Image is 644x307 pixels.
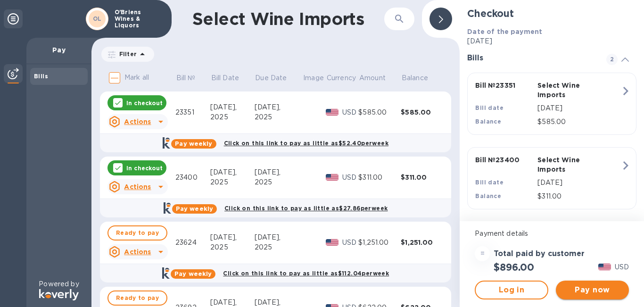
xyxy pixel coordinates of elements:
p: Select Wine Imports [537,81,596,100]
u: Actions [124,183,151,191]
span: Due Date [255,73,299,83]
div: 2025 [255,242,303,252]
p: [DATE] [467,36,636,46]
p: Bill № [176,73,196,83]
button: Bill №23400Select Wine ImportsBill date[DATE]Balance$311.00 [467,147,636,209]
p: $311.00 [537,191,621,201]
img: Logo [39,289,79,300]
b: Pay weekly [174,270,212,277]
div: [DATE], [255,232,303,242]
p: [DATE] [537,103,621,113]
b: Click on this link to pay as little as $52.40 per week [224,140,388,147]
div: 2025 [210,112,255,122]
b: Pay weekly [176,205,213,212]
div: 2025 [255,112,303,122]
p: Select Wine Imports [537,155,596,174]
p: In checkout [126,164,163,172]
p: Image [303,73,324,83]
b: Click on this link to pay as little as $112.04 per week [223,270,389,277]
p: Mark all [124,73,149,83]
div: [DATE], [255,102,303,112]
b: Bills [34,73,48,80]
p: Pay [34,45,84,55]
p: $585.00 [537,117,621,127]
span: Pay now [563,284,621,296]
div: 2025 [255,177,303,187]
span: Ready to pay [116,227,159,239]
div: $1,251.00 [358,238,401,248]
div: 2025 [210,177,255,187]
button: Log in [475,281,548,299]
div: 23624 [175,238,210,248]
u: Actions [124,248,151,256]
p: Amount [359,73,386,83]
div: [DATE], [210,102,255,112]
b: Balance [475,192,501,199]
div: = [475,246,490,261]
p: USD [342,173,359,183]
p: USD [615,262,629,272]
button: Pay now [556,281,629,299]
span: Log in [483,284,539,296]
div: $1,251.00 [401,238,443,247]
b: OL [93,15,102,22]
h3: Bills [467,54,595,63]
p: In checkout [126,99,163,107]
u: Actions [124,118,151,125]
p: Powered by [39,279,79,289]
b: Pay weekly [175,140,212,147]
b: Bill date [475,179,504,186]
span: Amount [359,73,398,83]
img: USD [326,239,339,246]
p: Bill № 23400 [475,155,534,165]
h2: Checkout [467,8,636,19]
p: USD [342,238,359,248]
div: $585.00 [358,108,401,117]
b: Balance [475,118,501,125]
span: Ready to pay [116,292,159,304]
p: Due Date [255,73,287,83]
p: [DATE] [537,178,621,188]
p: Balance [402,73,428,83]
button: Ready to pay [107,290,167,306]
div: 2025 [210,242,255,252]
h1: Select Wine Imports [192,9,384,29]
div: [DATE], [210,167,255,177]
img: USD [326,174,339,181]
p: Bill № 23351 [475,81,534,90]
p: USD [342,108,359,117]
div: 23351 [175,108,210,117]
div: [DATE], [255,167,303,177]
div: $311.00 [358,173,401,183]
b: Click on this link to pay as little as $27.86 per week [224,205,388,212]
p: Bill Date [211,73,239,83]
span: Bill № [176,73,208,83]
b: Date of the payment [467,28,542,35]
img: USD [326,109,339,116]
p: Currency [327,73,356,83]
div: $585.00 [401,108,443,117]
div: 23400 [175,173,210,183]
h2: $896.00 [494,261,534,273]
button: Bill №23351Select Wine ImportsBill date[DATE]Balance$585.00 [467,73,636,135]
p: O'Briens Wines & Liquors [115,9,162,29]
div: [DATE], [210,232,255,242]
span: Balance [402,73,440,83]
img: USD [598,264,611,270]
p: Payment details [475,229,629,239]
span: Bill Date [211,73,251,83]
div: $311.00 [401,173,443,182]
span: 2 [606,54,618,65]
p: Filter [116,50,137,58]
button: Ready to pay [107,225,167,241]
b: Bill date [475,104,504,111]
h3: Total paid by customer [494,249,585,258]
